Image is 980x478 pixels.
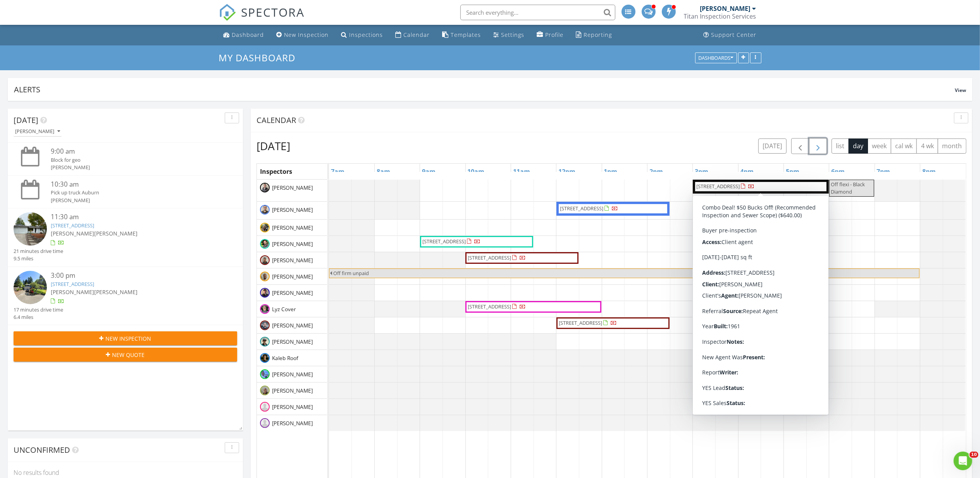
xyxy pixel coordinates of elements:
img: default-user-f0147aede5fd5fa78ca7ade42f37bd4542148d508eef1c3d3ea960f66861d68b.jpg [260,402,270,412]
div: Inspections [350,31,383,38]
div: [PERSON_NAME] [700,5,751,12]
div: 17 minutes drive time [14,306,63,313]
button: list [832,139,849,154]
span: [STREET_ADDRESS] [422,238,466,245]
a: Dashboard [220,28,267,42]
a: 2pm [648,165,665,178]
a: 1pm [602,165,620,178]
span: [STREET_ADDRESS] [560,205,603,212]
div: Dashboard [232,31,264,38]
a: Inspections [338,28,386,42]
img: img_6166.jpeg [260,386,270,395]
span: [DATE] [14,115,38,125]
a: 3pm [693,165,710,178]
a: 8pm [920,165,938,178]
span: [PERSON_NAME] [270,419,314,427]
img: d116c66932d745a8abd0420c78ffe4f6.jpeg [260,183,270,192]
div: Titan Inspection Services [684,12,756,20]
span: [STREET_ADDRESS] [468,254,511,261]
span: [PERSON_NAME] [270,289,314,297]
div: 6.4 miles [14,313,63,321]
button: 4 wk [916,139,938,154]
img: 998c2168e8fd46ea80c2f1bd17e61d14.jpeg [260,205,270,215]
a: 9am [420,165,437,178]
span: New Inspection [106,334,152,343]
img: 73665904096__773dd0adee3e401a87ea0e4b6e93718f.jpeg [260,272,270,281]
span: Inspectors [260,167,292,176]
div: [PERSON_NAME] [51,197,219,204]
div: Reporting [584,31,612,38]
img: ab7315192ae64021a741a01fc51364ee.jpeg [260,223,270,232]
img: img_3391.png [260,369,270,379]
div: New Inspection [284,31,329,38]
div: Alerts [14,84,955,95]
a: 7pm [875,165,892,178]
span: Calendar [257,115,296,125]
span: [PERSON_NAME] [270,371,314,378]
a: 8am [375,165,392,178]
a: SPECTORA [219,10,305,27]
div: Calendar [404,31,430,38]
span: New Quote [112,351,145,359]
a: Templates [439,28,484,42]
img: streetview [14,271,47,304]
span: [PERSON_NAME] [270,224,314,232]
a: New Inspection [274,28,332,42]
div: 9:00 am [51,147,219,156]
button: Previous day [791,138,809,154]
iframe: Intercom live chat [954,452,972,470]
a: 3:00 pm [STREET_ADDRESS] [PERSON_NAME][PERSON_NAME] 17 minutes drive time 6.4 miles [14,271,237,321]
img: img_0723.jpeg [260,320,270,330]
button: month [938,139,966,154]
button: New Quote [14,348,237,362]
img: img_2130.jpeg [260,255,270,265]
a: Company Profile [534,28,567,42]
span: [STREET_ADDRESS] [696,183,740,190]
span: [PERSON_NAME] [270,206,314,214]
span: Off firm unpaid [333,270,369,277]
span: [PERSON_NAME] [270,403,314,411]
a: [STREET_ADDRESS] [51,281,94,287]
div: [PERSON_NAME] [51,164,219,171]
span: [PERSON_NAME] [51,230,94,237]
span: 10 [970,452,978,458]
a: Reporting [573,28,615,42]
a: 5pm [784,165,801,178]
button: Dashboards [695,52,737,63]
button: [PERSON_NAME] [14,126,62,137]
a: 6pm [829,165,847,178]
input: Search everything... [460,5,615,20]
a: 12pm [556,165,577,178]
span: [PERSON_NAME] [270,273,314,281]
span: [STREET_ADDRESS] [559,319,602,326]
a: My Dashboard [219,51,302,64]
div: [PERSON_NAME] [15,129,60,134]
button: Next day [809,138,827,154]
span: [PERSON_NAME] [270,322,314,329]
div: Block for geo [51,156,219,164]
span: SPECTORA [241,4,305,20]
button: day [849,139,868,154]
button: week [868,139,891,154]
img: 83a25c15b4264901a24018c7028b596c.jpeg [260,239,270,249]
span: [PERSON_NAME] [270,184,314,192]
img: img_4063.jpg [260,337,270,346]
span: [PERSON_NAME] [51,288,94,296]
span: Lyz Cover [270,305,298,313]
a: 11am [511,165,532,178]
img: The Best Home Inspection Software - Spectora [219,4,236,21]
span: Off flexi - Black Diamond [831,181,865,195]
span: Kaleb Roof [270,354,300,362]
a: Calendar [393,28,433,42]
a: Settings [491,28,528,42]
img: image_processing2025082797d5bl2t.jpeg [14,212,47,246]
a: 11:30 am [STREET_ADDRESS] [PERSON_NAME][PERSON_NAME] 21 minutes drive time 9.5 miles [14,212,237,263]
div: 9.5 miles [14,255,63,262]
div: 11:30 am [51,212,219,222]
span: [STREET_ADDRESS] [468,303,511,310]
a: 7am [329,165,346,178]
a: [STREET_ADDRESS] [51,222,94,229]
span: [PERSON_NAME] [270,387,314,395]
span: [PERSON_NAME] [94,230,138,237]
div: 21 minutes drive time [14,248,63,255]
